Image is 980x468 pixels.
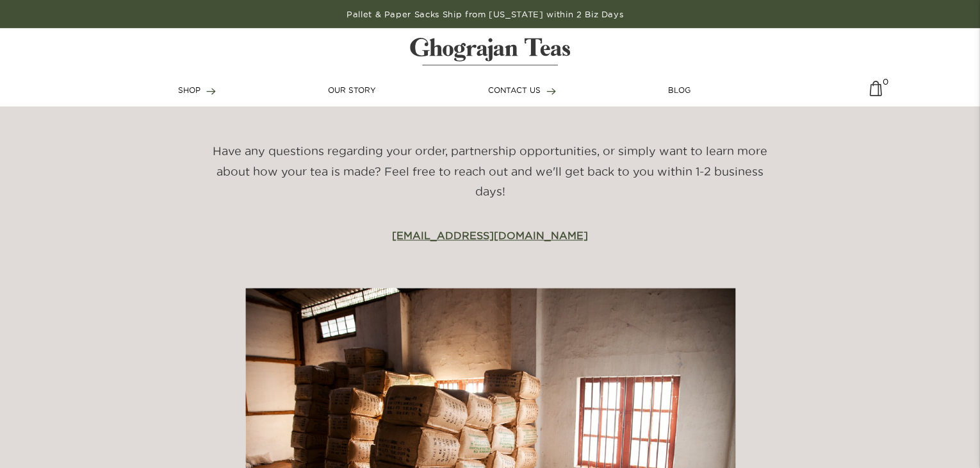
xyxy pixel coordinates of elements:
[668,85,690,96] a: BLOG
[206,141,774,228] h5: Have any questions regarding your order, partnership opportunities, or simply want to learn more ...
[328,85,376,96] a: OUR STORY
[410,38,570,65] img: logo-matt.svg
[546,88,556,95] img: forward-arrow.svg
[488,85,556,96] a: CONTACT US
[869,81,882,106] img: cart-icon-matt.svg
[883,76,888,81] span: 0
[178,86,200,94] span: SHOP
[392,230,588,241] a: [EMAIL_ADDRESS][DOMAIN_NAME]
[869,81,882,106] a: 0
[206,88,216,95] img: forward-arrow.svg
[178,85,216,96] a: SHOP
[488,86,541,94] span: CONTACT US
